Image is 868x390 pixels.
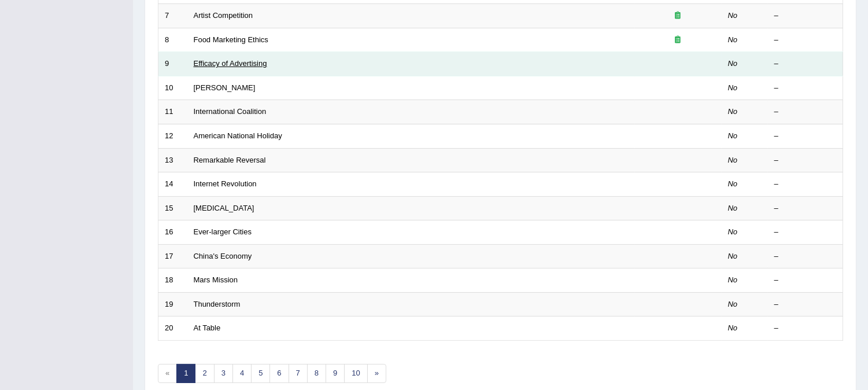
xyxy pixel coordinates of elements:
a: China's Economy [194,252,252,260]
a: Mars Mission [194,275,238,284]
div: – [774,179,837,190]
td: 18 [158,268,187,293]
div: Exam occurring question [641,10,715,21]
div: – [774,227,837,238]
span: « [158,364,177,383]
a: [PERSON_NAME] [194,83,256,92]
div: Exam occurring question [641,35,715,46]
a: International Coalition [194,107,267,116]
em: No [728,107,738,116]
td: 20 [158,317,187,341]
a: 7 [289,364,308,383]
em: No [728,11,738,20]
div: – [774,10,837,21]
a: 6 [269,364,289,383]
td: 17 [158,244,187,268]
em: No [728,300,738,308]
a: Thunderstorm [194,300,241,308]
div: – [774,58,837,69]
em: No [728,275,738,284]
a: 10 [344,364,367,383]
a: Remarkable Reversal [194,156,266,164]
a: American National Holiday [194,131,282,140]
a: Ever-larger Cities [194,227,252,236]
a: At Table [194,323,221,332]
td: 14 [158,172,187,197]
a: Food Marketing Ethics [194,35,268,44]
a: Artist Competition [194,11,253,20]
td: 19 [158,292,187,317]
em: No [728,83,738,92]
div: – [774,275,837,286]
a: 4 [232,364,252,383]
a: Efficacy of Advertising [194,59,267,68]
td: 8 [158,28,187,52]
em: No [728,35,738,44]
div: – [774,203,837,214]
a: 5 [251,364,270,383]
em: No [728,204,738,212]
em: No [728,227,738,236]
div: – [774,83,837,94]
div: – [774,251,837,262]
td: 12 [158,124,187,148]
em: No [728,59,738,68]
td: 16 [158,220,187,245]
em: No [728,323,738,332]
em: No [728,131,738,140]
div: – [774,299,837,310]
a: 1 [176,364,195,383]
a: Internet Revolution [194,179,257,188]
td: 11 [158,100,187,124]
em: No [728,156,738,164]
td: 15 [158,196,187,220]
div: – [774,323,837,334]
td: 10 [158,76,187,100]
div: – [774,131,837,142]
div: – [774,35,837,46]
div: – [774,155,837,166]
a: 3 [214,364,233,383]
a: » [367,364,386,383]
em: No [728,252,738,260]
a: 8 [307,364,326,383]
a: 2 [195,364,214,383]
em: No [728,179,738,188]
div: – [774,106,837,117]
a: [MEDICAL_DATA] [194,204,254,212]
a: 9 [326,364,345,383]
td: 7 [158,4,187,28]
td: 13 [158,148,187,172]
td: 9 [158,52,187,76]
